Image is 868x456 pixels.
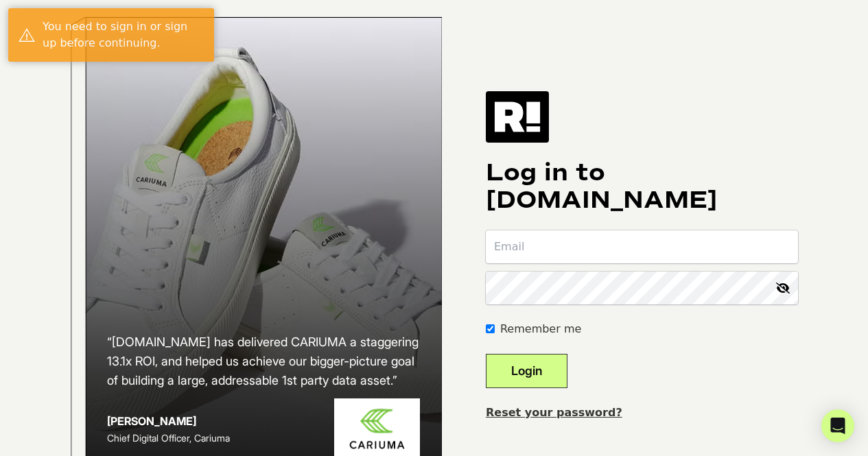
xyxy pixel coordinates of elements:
label: Remember me [500,321,581,337]
span: Chief Digital Officer, Cariuma [107,432,230,444]
div: Open Intercom Messenger [821,409,854,442]
h1: Log in to [DOMAIN_NAME] [486,159,798,214]
img: Retention.com [486,91,549,142]
button: Login [486,354,567,388]
strong: [PERSON_NAME] [107,414,196,428]
a: Reset your password? [486,406,622,419]
div: You need to sign in or sign up before continuing. [43,19,204,51]
h2: “[DOMAIN_NAME] has delivered CARIUMA a staggering 13.1x ROI, and helped us achieve our bigger-pic... [107,333,420,390]
input: Email [486,230,798,263]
